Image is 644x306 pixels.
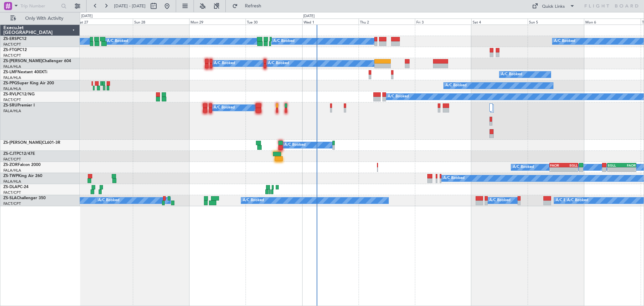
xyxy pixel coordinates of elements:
[388,92,409,102] div: A/C Booked
[528,18,584,25] div: Sun 5
[622,163,636,167] div: FAOR
[550,168,564,172] div: -
[3,168,21,173] a: FALA/HLA
[3,59,71,63] a: ZS-[PERSON_NAME]Challenger 604
[3,157,21,162] a: FACT/CPT
[98,195,119,206] div: A/C Booked
[3,81,54,85] a: ZS-PPGSuper King Air 200
[554,36,575,46] div: A/C Booked
[3,64,21,69] a: FALA/HLA
[3,108,21,114] a: FALA/HLA
[3,190,21,195] a: FACT/CPT
[513,162,534,172] div: A/C Booked
[489,195,511,206] div: A/C Booked
[3,37,17,41] span: ZS-ERS
[239,4,267,8] span: Refresh
[81,13,93,19] div: [DATE]
[3,70,47,74] a: ZS-LMFNextant 400XTi
[443,173,465,183] div: A/C Booked
[3,97,21,102] a: FACT/CPT
[3,37,26,41] a: ZS-ERSPC12
[3,103,35,107] a: ZS-SRUPremier I
[3,174,18,178] span: ZS-TWP
[3,81,17,85] span: ZS-PPG
[529,1,578,11] button: Quick Links
[3,141,42,145] span: ZS-[PERSON_NAME]
[3,70,17,74] span: ZS-LMF
[303,13,315,19] div: [DATE]
[3,179,21,184] a: FALA/HLA
[268,58,289,69] div: A/C Booked
[3,185,17,189] span: ZS-DLA
[133,18,189,25] div: Sun 28
[564,163,578,167] div: EGLL
[3,59,42,63] span: ZS-[PERSON_NAME]
[622,168,636,172] div: -
[189,18,246,25] div: Mon 29
[3,196,17,200] span: ZS-SLA
[3,103,17,107] span: ZS-SRU
[20,1,59,11] input: Trip Number
[471,18,528,25] div: Sat 4
[302,18,359,25] div: Wed 1
[284,140,306,150] div: A/C Booked
[3,185,29,189] a: ZS-DLAPC-24
[3,163,18,167] span: ZS-ZOR
[3,48,17,52] span: ZS-FTG
[114,3,146,9] span: [DATE] - [DATE]
[608,168,622,172] div: -
[229,1,269,11] button: Refresh
[445,81,467,91] div: A/C Booked
[107,36,128,46] div: A/C Booked
[3,75,21,80] a: FALA/HLA
[214,103,235,113] div: A/C Booked
[246,18,302,25] div: Tue 30
[3,196,46,200] a: ZS-SLAChallenger 350
[3,141,60,145] a: ZS-[PERSON_NAME]CL601-3R
[3,48,27,52] a: ZS-FTGPC12
[584,18,640,25] div: Mon 6
[17,16,71,21] span: Only With Activity
[550,163,564,167] div: FAOR
[214,58,235,69] div: A/C Booked
[3,42,21,47] a: FACT/CPT
[3,92,17,96] span: ZS-RVL
[76,18,133,25] div: Sat 27
[273,36,294,46] div: A/C Booked
[3,53,21,58] a: FACT/CPT
[3,152,16,156] span: ZS-CJT
[3,86,21,91] a: FALA/HLA
[415,18,471,25] div: Fri 3
[3,163,41,167] a: ZS-ZORFalcon 2000
[501,70,522,80] div: A/C Booked
[567,195,588,206] div: A/C Booked
[564,168,578,172] div: -
[608,163,622,167] div: EGLL
[359,18,415,25] div: Thu 2
[3,92,35,96] a: ZS-RVLPC12/NG
[243,195,264,206] div: A/C Booked
[3,201,21,206] a: FACT/CPT
[556,195,577,206] div: A/C Booked
[3,152,35,156] a: ZS-CJTPC12/47E
[7,13,73,24] button: Only With Activity
[3,174,42,178] a: ZS-TWPKing Air 260
[542,3,565,10] div: Quick Links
